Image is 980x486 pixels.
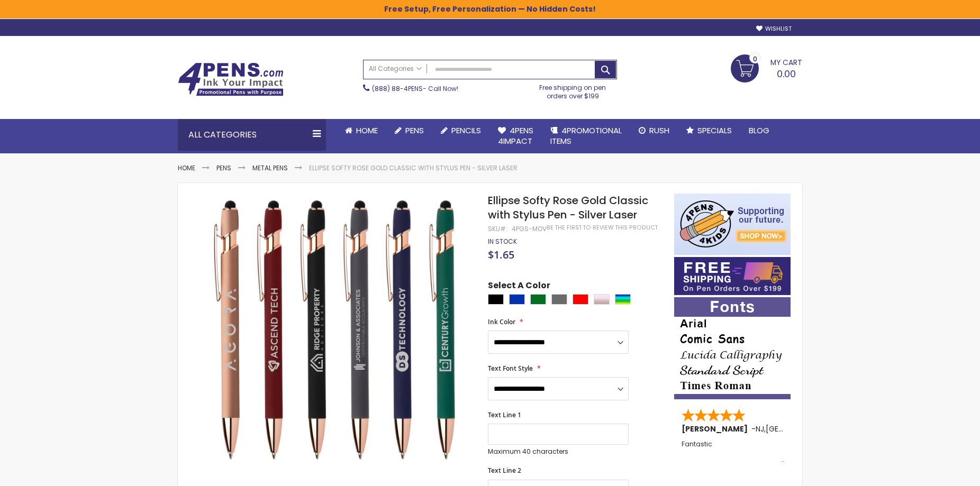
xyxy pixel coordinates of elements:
[488,237,517,246] div: Availability
[488,466,521,475] span: Text Line 2
[594,294,610,305] div: Rose Gold
[674,257,791,295] img: Free shipping on orders over $199
[630,119,678,142] a: Rush
[488,317,515,326] span: Ink Color
[178,119,326,151] div: All Categories
[547,224,658,232] a: Be the first to review this product
[674,297,791,399] img: font-personalization-examples
[252,163,288,172] a: Metal Pens
[573,294,588,305] div: Red
[751,424,843,434] span: - ,
[649,125,669,136] span: Rush
[551,294,567,305] div: Grey
[682,424,751,434] span: [PERSON_NAME]
[682,441,784,463] div: Fantastic
[488,237,517,246] span: In stock
[530,294,546,305] div: Green
[749,125,769,136] span: Blog
[740,119,778,142] a: Blog
[489,119,542,153] a: 4Pens4impact
[731,54,802,81] a: 0.00 0
[753,54,757,64] span: 0
[678,119,740,142] a: Specials
[451,125,481,136] span: Pencils
[542,119,630,153] a: 4PROMOTIONALITEMS
[512,225,547,233] div: 4PGS-MOV
[488,410,521,419] span: Text Line 1
[364,60,427,78] a: All Categories
[756,424,764,434] span: NJ
[178,62,284,96] img: 4Pens Custom Pens and Promotional Products
[386,119,432,142] a: Pens
[766,424,843,434] span: [GEOGRAPHIC_DATA]
[309,164,518,172] li: Ellipse Softy Rose Gold Classic with Stylus Pen - Silver Laser
[498,125,533,146] span: 4Pens 4impact
[697,125,732,136] span: Specials
[372,84,423,93] a: (888) 88-4PENS
[432,119,489,142] a: Pencils
[509,294,525,305] div: Blue
[369,65,422,73] span: All Categories
[356,125,378,136] span: Home
[756,25,792,33] a: Wishlist
[488,247,514,262] span: $1.65
[405,125,424,136] span: Pens
[216,163,231,172] a: Pens
[488,224,507,233] strong: SKU
[488,364,533,373] span: Text Font Style
[372,84,458,93] span: - Call Now!
[488,447,629,456] p: Maximum 40 characters
[529,79,618,100] div: Free shipping on pen orders over $199
[550,125,622,146] span: 4PROMOTIONAL ITEMS
[199,192,474,466] img: Ellipse Softy Rose Gold Classic with Stylus Pen - Silver Laser
[488,294,504,305] div: Black
[777,67,796,80] span: 0.00
[178,163,195,172] a: Home
[615,294,631,305] div: Assorted
[488,280,550,294] span: Select A Color
[488,193,648,222] span: Ellipse Softy Rose Gold Classic with Stylus Pen - Silver Laser
[674,194,791,255] img: 4pens 4 kids
[337,119,386,142] a: Home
